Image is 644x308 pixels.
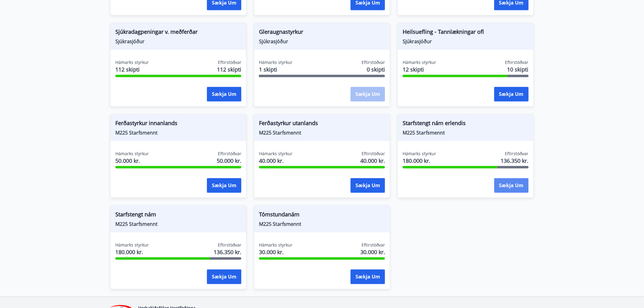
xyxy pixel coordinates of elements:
[362,242,385,248] span: Eftirstöðvar
[403,119,529,129] span: Starfstengt nám erlendis
[115,151,149,157] span: Hámarks styrkur
[403,157,436,165] span: 180.000 kr.
[505,59,529,65] span: Eftirstöðvar
[351,178,385,193] button: Sækja um
[115,157,149,165] span: 50.000 kr.
[259,157,292,165] span: 40.000 kr.
[115,210,241,221] span: Starfstengt nám
[115,59,149,65] span: Hámarks styrkur
[505,151,529,157] span: Eftirstöðvar
[403,38,529,45] span: Sjúkrasjóður
[403,59,436,65] span: Hámarks styrkur
[403,151,436,157] span: Hámarks styrkur
[360,248,385,256] span: 30.000 kr.
[403,28,529,38] span: Heilsuefling - Tannlækningar ofl
[214,248,241,256] span: 136.350 kr.
[217,65,241,73] span: 112 skipti
[115,248,149,256] span: 180.000 kr.
[362,59,385,65] span: Eftirstöðvar
[207,178,241,193] button: Sækja um
[115,129,241,136] span: M225 Starfsmennt
[218,151,241,157] span: Eftirstöðvar
[501,157,529,165] span: 136.350 kr.
[494,178,529,193] button: Sækja um
[115,38,241,45] span: Sjúkrasjóður
[507,65,529,73] span: 10 skipti
[115,119,241,129] span: Ferðastyrkur innanlands
[259,248,292,256] span: 30.000 kr.
[259,38,385,45] span: Sjúkrasjóður
[259,28,385,38] span: Gleraugnastyrkur
[259,151,292,157] span: Hámarks styrkur
[403,65,436,73] span: 12 skipti
[259,65,292,73] span: 1 skipti
[259,221,385,227] span: M225 Starfsmennt
[217,157,241,165] span: 50.000 kr.
[207,87,241,101] button: Sækja um
[259,119,385,129] span: Ferðastyrkur utanlands
[259,129,385,136] span: M225 Starfsmennt
[218,242,241,248] span: Eftirstöðvar
[115,65,149,73] span: 112 skipti
[115,242,149,248] span: Hámarks styrkur
[494,87,529,101] button: Sækja um
[218,59,241,65] span: Eftirstöðvar
[115,28,241,38] span: Sjúkradagpeningar v. meðferðar
[403,129,529,136] span: M225 Starfsmennt
[367,65,385,73] span: 0 skipti
[207,269,241,284] button: Sækja um
[115,221,241,227] span: M225 Starfsmennt
[362,151,385,157] span: Eftirstöðvar
[351,269,385,284] button: Sækja um
[259,210,385,221] span: Tómstundanám
[259,59,292,65] span: Hámarks styrkur
[360,157,385,165] span: 40.000 kr.
[259,242,292,248] span: Hámarks styrkur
